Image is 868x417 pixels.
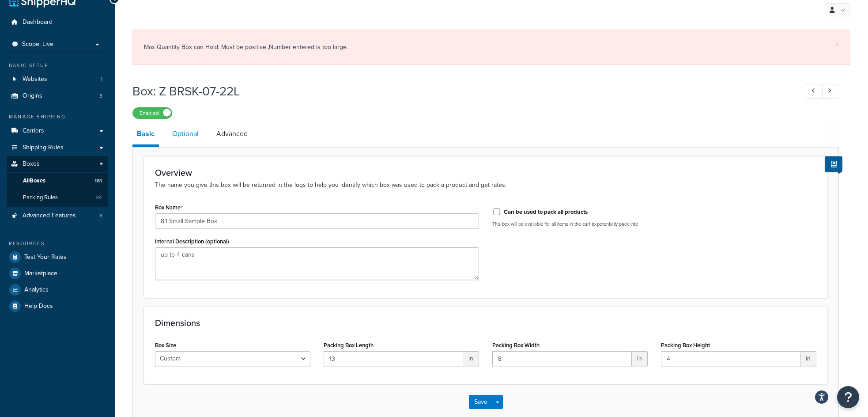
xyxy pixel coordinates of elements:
[24,270,57,277] span: Marketplace
[324,342,374,349] label: Packing Box Length
[96,194,102,201] span: 34
[492,221,816,227] p: This box will be available for all items in the cart to potentially pack into
[155,238,229,245] label: Internal Description (optional)
[7,123,108,139] a: Carriers
[23,144,64,152] span: Shipping Rules
[7,14,108,30] a: Dashboard
[133,108,172,118] label: Enabled
[132,83,789,100] h1: Box: Z BRSK-07-22L
[23,76,47,83] span: Websites
[7,249,108,265] a: Test Your Rates
[504,208,588,216] label: Can be used to pack all products
[23,160,40,168] span: Boxes
[7,265,108,281] a: Marketplace
[7,208,108,224] li: Advanced Features
[99,92,102,100] span: 3
[632,351,648,366] span: in
[7,62,108,69] div: Basic Setup
[23,19,53,26] span: Dashboard
[825,156,842,172] button: Show Help Docs
[7,282,108,298] a: Analytics
[7,71,108,87] a: Websites1
[7,156,108,206] li: Boxes
[155,168,816,178] h3: Overview
[132,123,159,147] a: Basic
[7,88,108,104] a: Origins3
[94,177,102,185] span: 161
[155,342,176,349] label: Box Size
[24,254,67,261] span: Test Your Rates
[7,140,108,156] a: Shipping Rules
[7,190,108,206] li: Packing Rules
[155,318,816,328] h3: Dimensions
[806,84,823,99] a: Previous Record
[469,395,493,409] button: Save
[7,240,108,247] div: Resources
[835,41,839,48] a: ×
[101,76,102,83] span: 1
[7,190,108,206] a: Packing Rules34
[23,127,44,135] span: Carriers
[7,113,108,121] div: Manage Shipping
[168,123,203,144] a: Optional
[144,41,839,53] div: Max Quantity Box can Hold: Must be positive.,Number entered is too large.
[155,180,816,190] p: The name you give this box will be returned in the logs to help you identify which box was used t...
[24,303,53,310] span: Help Docs
[24,286,49,294] span: Analytics
[23,194,58,201] span: Packing Rules
[492,342,540,349] label: Packing Box Width
[22,41,53,48] span: Scope: Live
[99,212,102,220] span: 3
[23,177,45,185] span: All Boxes
[155,204,183,211] label: Box Name
[822,84,839,99] a: Next Record
[7,173,108,189] a: AllBoxes161
[212,123,252,144] a: Advanced
[463,351,479,366] span: in
[661,342,710,349] label: Packing Box Height
[837,386,859,408] button: Open Resource Center
[23,92,42,100] span: Origins
[800,351,816,366] span: in
[23,212,76,220] span: Advanced Features
[155,247,479,280] textarea: up to 4 cans
[7,88,108,104] li: Origins
[7,71,108,87] li: Websites
[7,208,108,224] a: Advanced Features3
[7,156,108,172] a: Boxes
[7,298,108,314] a: Help Docs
